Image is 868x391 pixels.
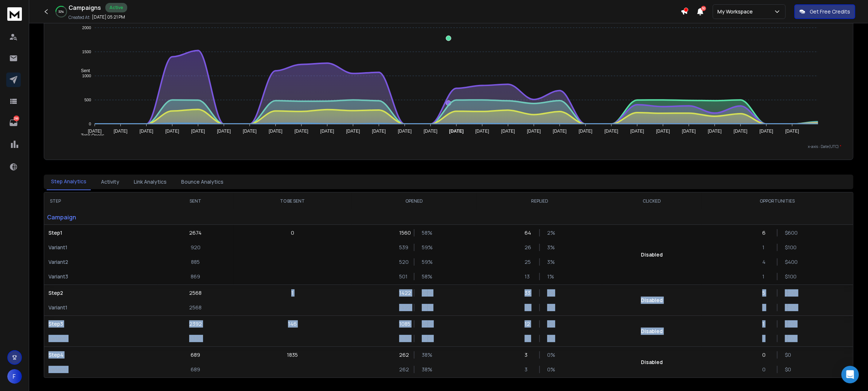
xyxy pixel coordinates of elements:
[165,129,179,134] tspan: [DATE]
[48,351,153,359] p: Step 4
[48,229,153,236] p: Step 1
[88,129,102,134] tspan: [DATE]
[682,129,696,134] tspan: [DATE]
[547,320,554,328] p: 1 %
[69,3,101,12] h1: Campaigns
[48,335,153,342] p: Variant 1
[422,351,429,359] p: 38 %
[762,289,770,297] p: 5
[525,304,532,311] p: 33
[422,229,429,236] p: 58 %
[762,304,770,311] p: 5
[7,369,22,384] button: F
[295,129,308,134] tspan: [DATE]
[762,229,770,236] p: 6
[553,129,567,134] tspan: [DATE]
[129,174,171,190] button: Link Analytics
[785,366,792,373] p: $ 0
[191,351,200,359] p: 689
[287,351,298,359] p: 1835
[762,351,770,359] p: 0
[75,133,104,138] span: Total Opens
[399,244,406,251] p: 539
[191,129,205,134] tspan: [DATE]
[75,68,90,73] span: Sent
[59,9,64,14] p: 32 %
[641,251,663,258] p: Disabled
[56,144,841,149] p: x-axis : Date(UTC)
[794,4,855,19] button: Get Free Credits
[82,26,91,30] tspan: 2000
[399,304,406,311] p: 1422
[189,335,202,342] p: 2392
[422,304,429,311] p: 55 %
[189,289,202,297] p: 2568
[84,98,91,102] tspan: 500
[399,320,406,328] p: 1085
[233,192,351,210] th: TO BE SENT
[841,366,859,383] div: Open Intercom Messenger
[48,320,153,328] p: Step 3
[44,192,157,210] th: STEP
[422,273,429,280] p: 58 %
[602,192,702,210] th: CLICKED
[785,289,792,297] p: $ 500
[399,289,406,297] p: 1422
[189,229,202,236] p: 2674
[48,258,153,266] p: Variant 2
[734,129,748,134] tspan: [DATE]
[346,129,360,134] tspan: [DATE]
[708,129,722,134] tspan: [DATE]
[6,116,21,130] a: 298
[44,210,157,224] p: Campaign
[656,129,670,134] tspan: [DATE]
[477,192,602,210] th: REPLIED
[92,14,125,20] p: [DATE] 05:21 PM
[243,129,257,134] tspan: [DATE]
[320,129,334,134] tspan: [DATE]
[399,351,406,359] p: 262
[422,320,429,328] p: 45 %
[47,173,91,190] button: Step Analytics
[114,129,128,134] tspan: [DATE]
[422,335,429,342] p: 45 %
[48,289,153,297] p: Step 2
[527,129,541,134] tspan: [DATE]
[399,229,406,236] p: 1560
[475,129,489,134] tspan: [DATE]
[641,359,663,366] p: Disabled
[785,335,792,342] p: $ 100
[547,351,554,359] p: 0 %
[525,320,532,328] p: 12
[48,304,153,311] p: Variant 1
[762,320,770,328] p: 1
[69,15,90,20] p: Created At:
[762,366,770,373] p: 0
[547,289,554,297] p: 1 %
[785,320,792,328] p: $ 100
[525,273,532,280] p: 13
[525,229,532,236] p: 64
[291,289,293,297] p: 1
[702,192,853,210] th: OPPORTUNITIES
[501,129,515,134] tspan: [DATE]
[48,244,153,251] p: Variant 1
[641,328,663,335] p: Disabled
[810,8,850,15] p: Get Free Credits
[399,258,406,266] p: 520
[762,273,770,280] p: 1
[579,129,592,134] tspan: [DATE]
[525,351,532,359] p: 3
[269,129,283,134] tspan: [DATE]
[189,320,202,328] p: 2392
[422,258,429,266] p: 59 %
[105,3,127,12] div: Active
[372,129,386,134] tspan: [DATE]
[157,192,233,210] th: SENT
[189,304,202,311] p: 2568
[785,229,792,236] p: $ 600
[449,129,464,134] tspan: [DATE]
[191,244,201,251] p: 920
[762,258,770,266] p: 4
[630,129,644,134] tspan: [DATE]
